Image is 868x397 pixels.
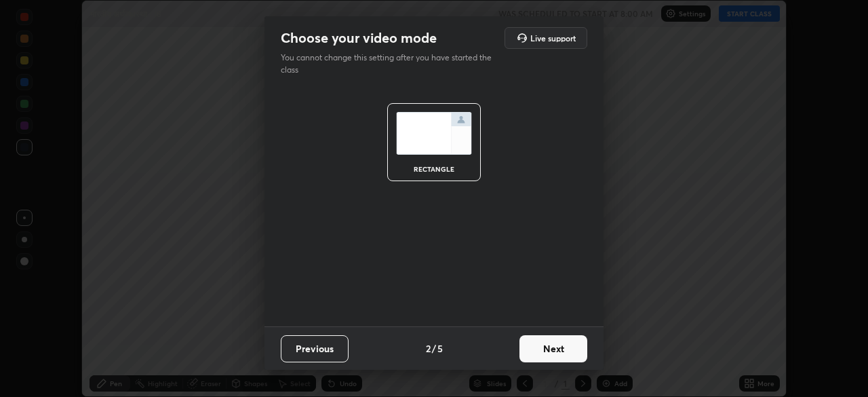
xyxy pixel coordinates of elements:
[530,34,576,42] h5: Live support
[432,341,436,356] h4: /
[426,341,431,356] h4: 2
[396,112,472,155] img: normalScreenIcon.ae25ed63.svg
[281,29,437,47] h2: Choose your video mode
[281,335,349,362] button: Previous
[281,52,500,76] p: You cannot change this setting after you have started the class
[437,341,443,356] h4: 5
[519,335,587,362] button: Next
[407,166,461,172] div: rectangle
